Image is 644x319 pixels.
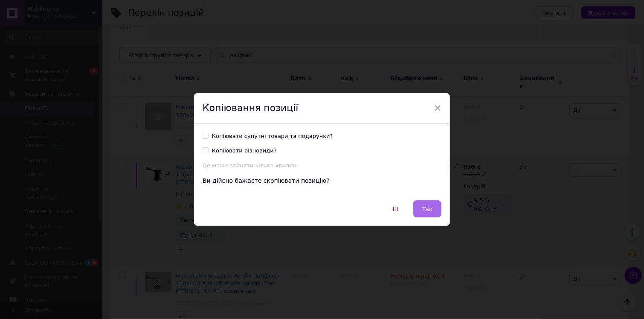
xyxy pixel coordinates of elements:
[212,147,277,155] div: Копіювати різновиди?
[203,162,298,169] span: Це може зайняти кілька хвилин.
[422,206,432,212] span: Так
[413,200,441,217] button: Так
[384,200,407,217] button: Ні
[434,101,441,115] span: ×
[393,206,398,212] span: Ні
[203,102,299,113] span: Копіювання позиції
[212,132,333,140] div: Копіювати супутні товари та подарунки?
[203,177,441,185] div: Ви дійсно бажаєте скопіювати позицію?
